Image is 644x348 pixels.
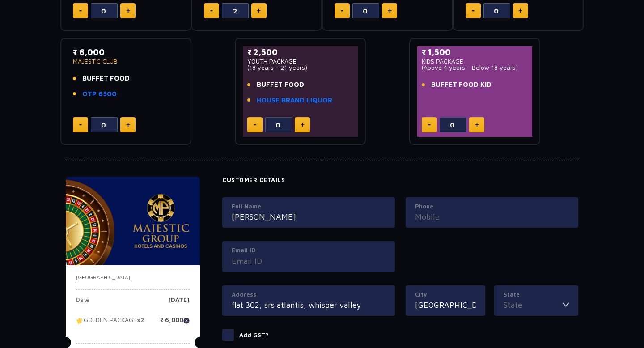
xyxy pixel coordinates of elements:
img: minus [428,124,431,126]
img: plus [126,8,130,13]
label: State [504,290,569,299]
label: Full Name [232,202,386,211]
img: minus [210,10,213,12]
img: minus [79,10,82,12]
label: Email ID [232,246,386,255]
input: Email ID [232,255,386,267]
p: ₹ 6,000 [160,317,190,330]
input: City [415,299,476,311]
span: BUFFET FOOD [257,80,304,90]
p: ₹ 2,500 [247,46,353,58]
p: KIDS PACKAGE [422,58,528,64]
label: City [415,290,476,299]
p: (18 years - 21 years) [247,64,353,71]
strong: x2 [137,316,144,324]
p: Date [76,297,89,310]
p: [GEOGRAPHIC_DATA] [76,273,190,281]
p: (Above 4 years - Below 18 years) [422,64,528,71]
img: plus [388,8,392,13]
p: ₹ 6,000 [73,46,179,58]
img: majesticPride-banner [66,177,200,265]
img: plus [126,123,130,127]
img: minus [341,10,343,12]
input: Address [232,299,386,311]
label: Phone [415,202,569,211]
p: GOLDEN PACKAGE [76,317,144,330]
img: toggler icon [563,299,569,311]
span: BUFFET FOOD KID [431,80,491,90]
img: minus [472,10,475,12]
p: ₹ 1,500 [422,46,528,58]
p: YOUTH PACKAGE [247,58,353,64]
h4: Customer Details [222,177,578,184]
img: minus [254,124,256,126]
input: Mobile [415,211,569,223]
span: BUFFET FOOD [82,73,130,84]
img: plus [257,8,261,13]
img: tikcet [76,317,84,325]
label: Address [232,290,386,299]
a: OTP 6500 [82,89,117,99]
a: HOUSE BRAND LIQUOR [257,95,332,106]
img: plus [475,123,479,127]
input: State [504,299,563,311]
p: [DATE] [169,297,190,310]
img: minus [79,124,82,126]
input: Full Name [232,211,386,223]
img: plus [301,123,305,127]
p: MAJESTIC CLUB [73,58,179,64]
img: plus [518,8,522,13]
p: Add GST? [239,331,269,340]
